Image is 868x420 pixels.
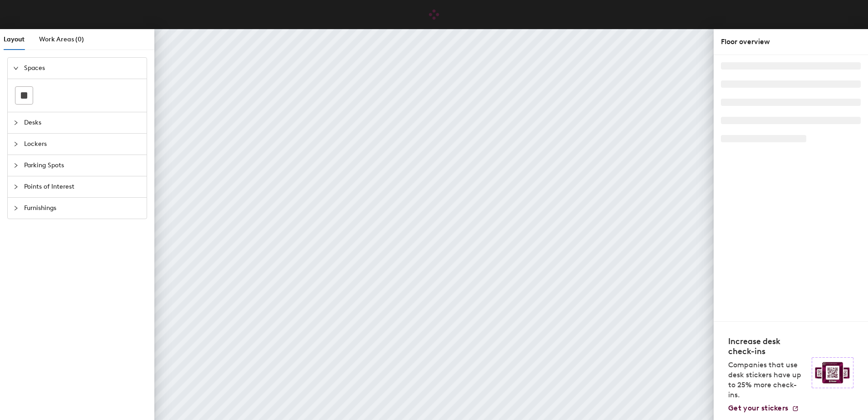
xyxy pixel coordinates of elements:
[24,112,141,133] span: Desks
[4,35,25,43] span: Layout
[24,134,141,155] span: Lockers
[24,198,141,219] span: Furnishings
[24,58,141,79] span: Spaces
[13,120,19,125] span: collapsed
[39,35,84,43] span: Work Areas (0)
[728,360,806,400] p: Companies that use desk stickers have up to 25% more check-ins.
[13,205,19,211] span: collapsed
[728,404,788,412] span: Get your stickers
[728,336,806,356] h4: Increase desk check-ins
[24,176,141,197] span: Points of Interest
[13,184,19,190] span: collapsed
[812,357,853,388] img: Sticker logo
[721,36,861,47] div: Floor overview
[24,155,141,176] span: Parking Spots
[13,163,19,168] span: collapsed
[13,65,19,71] span: expanded
[13,141,19,147] span: collapsed
[728,404,799,413] a: Get your stickers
